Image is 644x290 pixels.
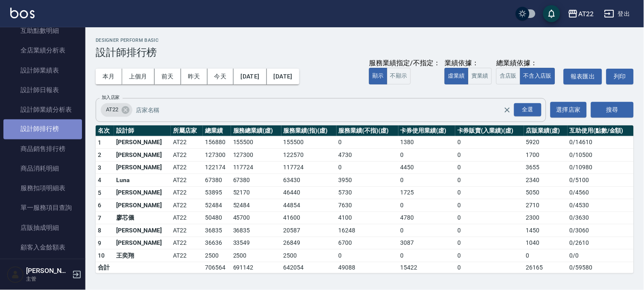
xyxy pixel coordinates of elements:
a: 設計師業績表 [3,61,82,80]
a: 設計師業績分析表 [3,100,82,119]
td: 53895 [203,186,231,199]
td: 4450 [398,161,456,174]
h2: Designer Perform Basic [96,38,634,43]
td: 26165 [524,262,568,273]
td: 122174 [203,161,231,174]
td: 3087 [398,237,456,249]
button: 本月 [96,69,122,84]
td: 155500 [281,136,337,149]
td: [PERSON_NAME] [114,149,171,162]
button: 顯示 [369,68,387,84]
td: 2500 [231,249,281,262]
div: AT22 [101,103,132,117]
th: 店販業績(虛) [524,125,568,136]
button: 實業績 [468,68,492,84]
td: 50480 [203,212,231,224]
div: 總業績依據： [496,59,559,68]
td: 5050 [524,186,568,199]
td: 0 [455,136,524,149]
button: [DATE] [234,69,266,84]
button: 列印 [606,69,634,84]
td: 0 [337,249,398,262]
span: 7 [98,215,101,221]
button: 報表匯出 [564,69,602,84]
td: 49088 [337,262,398,273]
a: 全店業績分析表 [3,41,82,60]
label: 加入店家 [102,94,120,101]
td: 117724 [281,161,337,174]
td: Luna [114,174,171,187]
td: [PERSON_NAME] [114,199,171,212]
td: AT22 [171,249,203,262]
td: 5730 [337,186,398,199]
td: [PERSON_NAME] [114,136,171,149]
td: 52484 [203,199,231,212]
a: 顧客卡券餘額表 [3,258,82,277]
td: 127300 [203,149,231,162]
button: AT22 [565,5,597,23]
td: 1450 [524,224,568,237]
button: 今天 [208,69,234,84]
td: 0 / 3630 [568,212,634,224]
td: AT22 [171,161,203,174]
td: 0 [455,199,524,212]
table: a dense table [96,125,634,273]
a: 設計師日報表 [3,80,82,100]
th: 總業績 [203,125,231,136]
td: 44854 [281,199,337,212]
td: 36835 [231,224,281,237]
span: 5 [98,189,101,196]
td: 0 [455,149,524,162]
td: 36636 [203,237,231,249]
button: 前天 [155,69,181,84]
span: 6 [98,202,101,209]
button: 選擇店家 [550,102,587,118]
td: 26849 [281,237,337,249]
td: 0 / 5100 [568,174,634,187]
td: 122570 [281,149,337,162]
button: 登出 [601,6,634,22]
td: 0 [455,237,524,249]
a: 商品銷售排行榜 [3,139,82,159]
td: 1725 [398,186,456,199]
button: 搜尋 [591,102,634,118]
td: 127300 [231,149,281,162]
span: 9 [98,240,101,246]
span: 10 [98,252,105,259]
span: 1 [98,139,101,146]
td: 0 [455,224,524,237]
td: 0 [455,161,524,174]
td: 4730 [337,149,398,162]
td: 691142 [231,262,281,273]
input: 店家名稱 [134,102,518,117]
td: 0 / 3060 [568,224,634,237]
td: 20587 [281,224,337,237]
td: 0 [455,249,524,262]
span: 2 [98,151,101,158]
td: 117724 [231,161,281,174]
td: AT22 [171,199,203,212]
td: 52170 [231,186,281,199]
td: 0 / 4560 [568,186,634,199]
td: 6700 [337,237,398,249]
td: 0 [398,249,456,262]
th: 互助使用(點數/金額) [568,125,634,136]
button: Clear [501,104,513,116]
a: 互助點數明細 [3,21,82,41]
td: 王奕翔 [114,249,171,262]
td: 2340 [524,174,568,187]
div: 業績依據： [445,59,492,68]
td: 3950 [337,174,398,187]
a: 服務扣項明細表 [3,179,82,198]
td: 46440 [281,186,337,199]
th: 服務業績(指)(虛) [281,125,337,136]
td: 0 [398,174,456,187]
td: 5920 [524,136,568,149]
td: 0 [398,149,456,162]
td: [PERSON_NAME] [114,161,171,174]
td: 33549 [231,237,281,249]
h3: 設計師排行榜 [96,46,634,58]
button: 不含入店販 [520,68,556,84]
td: 2300 [524,212,568,224]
